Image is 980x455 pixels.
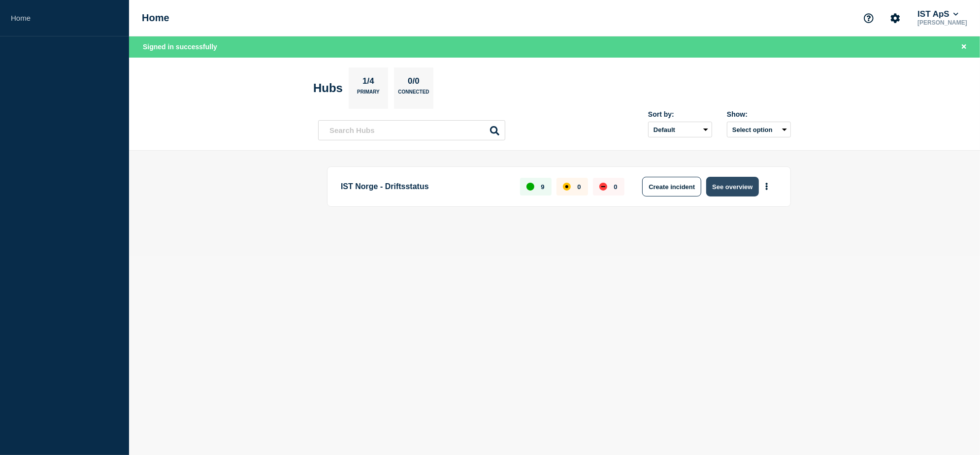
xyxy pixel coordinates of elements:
[648,122,712,137] select: Sort by
[541,183,544,191] p: 9
[313,81,343,95] h2: Hubs
[404,76,424,89] p: 0/0
[648,110,712,118] div: Sort by:
[614,183,617,191] p: 0
[599,183,607,191] div: down
[341,177,509,196] p: IST Norge - Driftsstatus
[760,178,773,196] button: More actions
[318,120,505,140] input: Search Hubs
[526,183,534,191] div: up
[958,41,970,53] button: Close banner
[642,177,701,196] button: Create incident
[885,8,906,29] button: Account settings
[706,177,758,196] button: See overview
[143,43,217,51] span: Signed in successfully
[577,183,581,191] p: 0
[357,89,380,99] p: Primary
[563,183,571,191] div: affected
[727,110,791,118] div: Show:
[858,8,879,29] button: Support
[915,9,960,19] button: IST ApS
[915,19,969,26] p: [PERSON_NAME]
[359,76,378,89] p: 1/4
[142,12,169,24] h1: Home
[727,122,791,137] button: Select option
[398,89,429,99] p: Connected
